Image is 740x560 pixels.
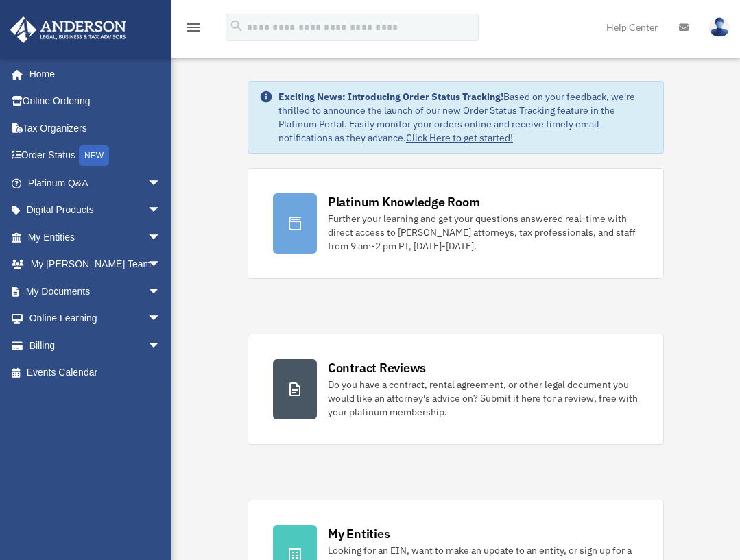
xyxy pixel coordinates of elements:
a: My Entitiesarrow_drop_down [10,223,182,251]
img: User Pic [709,17,730,37]
a: Events Calendar [10,359,182,387]
div: NEW [79,145,109,166]
a: Billingarrow_drop_down [10,332,182,359]
strong: Exciting News: Introducing Order Status Tracking! [278,90,503,103]
i: search [229,19,244,34]
div: Contract Reviews [328,359,426,376]
a: Online Ordering [10,88,182,115]
div: Platinum Knowledge Room [328,193,480,210]
span: arrow_drop_down [147,332,175,360]
span: arrow_drop_down [147,169,175,197]
a: Tax Organizers [10,114,182,142]
a: menu [185,24,202,36]
a: Order StatusNEW [10,142,182,170]
a: Platinum Q&Aarrow_drop_down [10,169,182,197]
a: My Documentsarrow_drop_down [10,278,182,305]
a: Click Here to get started! [406,132,513,144]
div: My Entities [328,525,390,542]
img: Anderson Advisors Platinum Portal [6,16,130,43]
span: arrow_drop_down [147,223,175,252]
span: arrow_drop_down [147,251,175,279]
span: arrow_drop_down [147,197,175,225]
div: Further your learning and get your questions answered real-time with direct access to [PERSON_NAM... [328,212,638,253]
span: arrow_drop_down [147,305,175,333]
a: Platinum Knowledge Room Further your learning and get your questions answered real-time with dire... [248,168,664,279]
span: arrow_drop_down [147,278,175,306]
a: Online Learningarrow_drop_down [10,305,182,332]
a: My [PERSON_NAME] Teamarrow_drop_down [10,251,182,278]
i: menu [185,19,202,36]
div: Do you have a contract, rental agreement, or other legal document you would like an attorney's ad... [328,378,638,419]
div: Based on your feedback, we're thrilled to announce the launch of our new Order Status Tracking fe... [278,90,652,145]
a: Home [10,60,175,88]
a: Digital Productsarrow_drop_down [10,197,182,224]
a: Contract Reviews Do you have a contract, rental agreement, or other legal document you would like... [248,334,664,445]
